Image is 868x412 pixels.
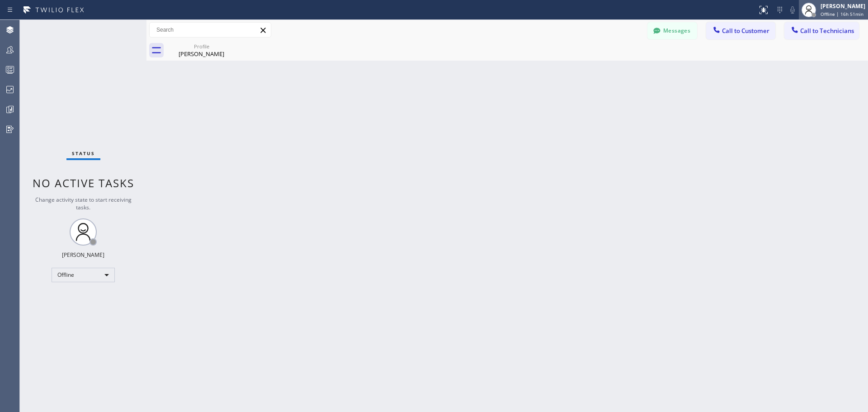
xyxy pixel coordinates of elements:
div: [PERSON_NAME] [62,251,104,259]
button: Call to Technicians [784,22,859,39]
span: Call to Customer [722,27,769,35]
div: Profile [167,43,236,50]
input: Search [150,23,271,37]
div: Dan David [167,40,236,61]
span: Offline | 16h 51min [821,11,863,17]
span: Status [72,150,95,156]
span: Change activity state to start receiving tasks. [35,196,132,211]
div: Offline [52,268,115,282]
button: Mute [786,4,799,16]
div: [PERSON_NAME] [167,50,236,58]
button: Messages [647,22,697,39]
button: Call to Customer [706,22,775,39]
span: Call to Technicians [800,27,854,35]
div: [PERSON_NAME] [821,2,865,10]
span: No active tasks [33,175,134,190]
